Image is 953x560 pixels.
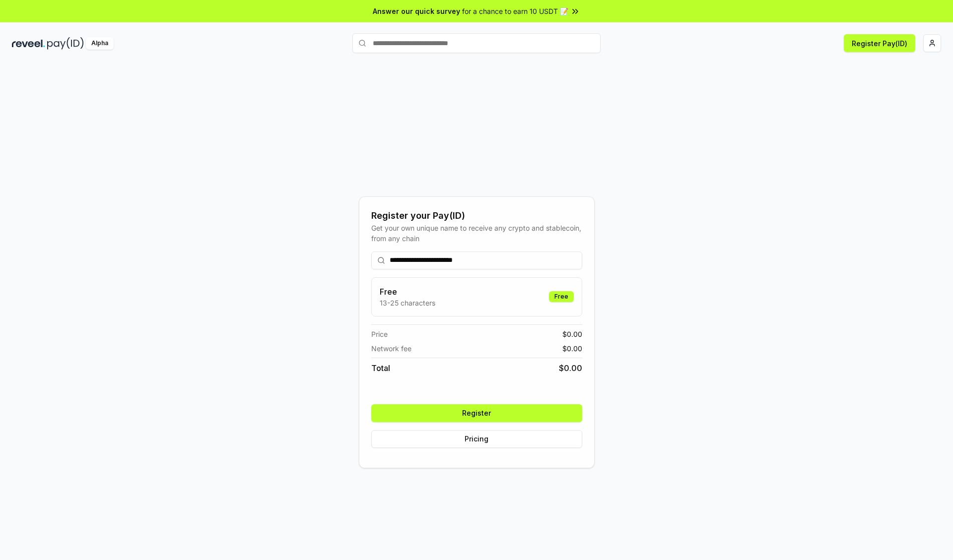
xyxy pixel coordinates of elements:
[562,343,582,354] span: $ 0.00
[462,6,568,16] span: for a chance to earn 10 USDT 📝
[371,223,582,244] div: Get your own unique name to receive any crypto and stablecoin, from any chain
[373,6,460,16] span: Answer our quick survey
[12,37,45,50] img: reveel_dark
[371,362,390,374] span: Total
[549,291,574,302] div: Free
[562,329,582,339] span: $ 0.00
[380,298,435,308] p: 13-25 characters
[371,404,582,422] button: Register
[371,329,388,339] span: Price
[371,343,411,354] span: Network fee
[380,286,435,298] h3: Free
[86,37,114,50] div: Alpha
[844,34,915,52] button: Register Pay(ID)
[559,362,582,374] span: $ 0.00
[47,37,84,50] img: pay_id
[371,209,582,223] div: Register your Pay(ID)
[371,430,582,448] button: Pricing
